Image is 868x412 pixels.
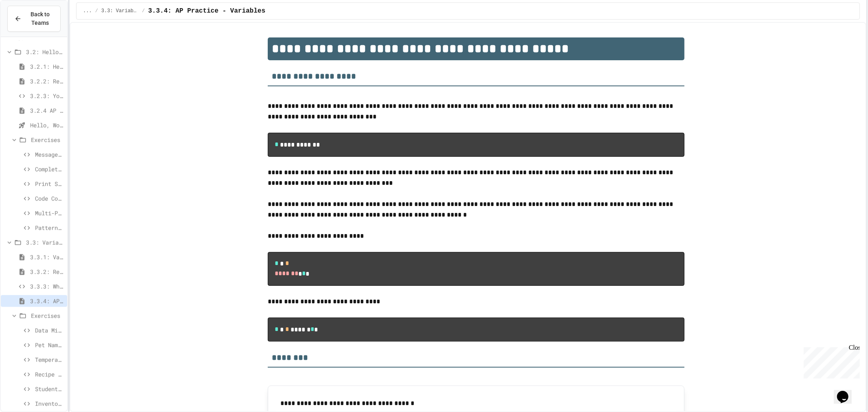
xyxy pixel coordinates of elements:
button: Back to Teams [7,6,61,32]
span: Temperature Converter [35,355,64,364]
span: 3.2.1: Hello, World! [30,62,64,71]
span: Exercises [31,311,64,320]
span: Pattern Display Challenge [35,224,64,232]
span: Student ID Scanner [35,385,64,393]
iframe: chat widget [834,379,860,404]
span: 3.2: Hello, World! [26,48,64,56]
span: Complete the Greeting [35,165,64,173]
span: Hello, World - Quiz [30,121,64,129]
span: Exercises [31,136,64,144]
span: Back to Teams [26,10,54,27]
span: Print Statement Repair [35,180,64,188]
span: 3.2.3: Your Name and Favorite Movie [30,92,64,100]
span: 3.3.3: What's the Type? [30,282,64,291]
span: Recipe Calculator [35,370,64,379]
span: 3.3: Variables and Data Types [26,238,64,247]
span: 3.2.4 AP Practice - the DISPLAY Procedure [30,106,64,115]
span: Message Fix [35,150,64,159]
span: Pet Name Keeper [35,341,64,349]
span: / [95,8,98,14]
span: Multi-Print Message [35,209,64,217]
span: 3.3: Variables and Data Types [101,8,139,14]
span: 3.3.4: AP Practice - Variables [148,6,265,16]
span: ... [83,8,92,14]
div: Chat with us now!Close [3,3,56,52]
span: 3.2.2: Review - Hello, World! [30,77,64,85]
span: 3.3.2: Review - Variables and Data Types [30,267,64,276]
span: Inventory Organizer [35,399,64,408]
span: 3.3.1: Variables and Data Types [30,253,64,261]
span: 3.3.4: AP Practice - Variables [30,297,64,305]
span: Code Commentary Creator [35,194,64,203]
iframe: chat widget [800,344,860,379]
span: Data Mix-Up Fix [35,326,64,335]
span: / [142,8,145,14]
